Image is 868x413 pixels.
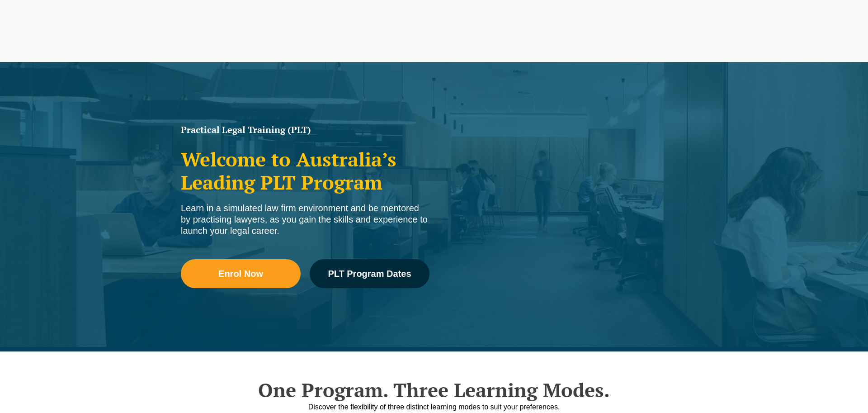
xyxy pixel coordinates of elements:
h2: Welcome to Australia’s Leading PLT Program [181,148,429,194]
a: PLT Program Dates [310,259,429,288]
span: Enrol Now [218,269,263,278]
div: Discover the flexibility of three distinct learning modes to suit your preferences. [176,401,692,413]
a: Enrol Now [181,259,301,288]
h1: Practical Legal Training (PLT) [181,125,429,134]
h2: One Program. Three Learning Modes. [176,379,692,401]
span: PLT Program Dates [328,269,411,278]
div: Learn in a simulated law firm environment and be mentored by practising lawyers, as you gain the ... [181,203,429,237]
